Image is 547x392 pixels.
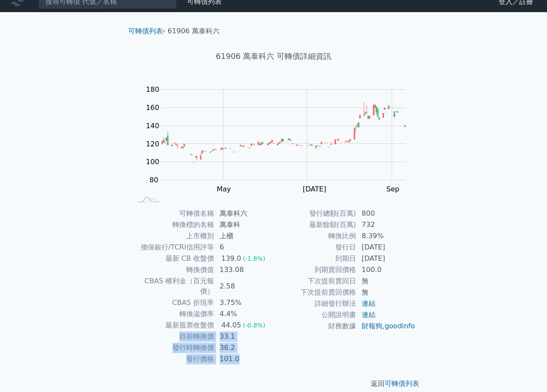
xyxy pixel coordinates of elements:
td: [DATE] [356,242,416,253]
a: 連結 [362,299,375,308]
div: 44.05 [220,320,243,330]
a: 財報狗 [362,322,382,330]
td: 萬泰科六 [214,208,274,219]
tspan: 160 [146,104,159,112]
tspan: May [217,185,231,193]
td: 33.1 [214,331,274,342]
td: 發行價格 [132,353,214,365]
tspan: 140 [146,122,159,130]
td: 最新股票收盤價 [132,320,214,331]
tspan: 100 [146,158,159,166]
td: 36.2 [214,342,274,353]
td: 100.0 [356,264,416,275]
td: 轉換價值 [132,264,214,275]
td: 4.4% [214,308,274,320]
td: 轉換比例 [274,230,356,242]
td: 可轉債名稱 [132,208,214,219]
h1: 61906 萬泰科六 可轉債詳細資訊 [121,50,426,62]
g: Chart [141,85,418,211]
td: 無 [356,275,416,287]
td: 133.08 [214,264,274,275]
td: , [356,321,416,332]
td: 擔保銀行/TCRI信用評等 [132,242,214,253]
tspan: 120 [146,139,159,148]
tspan: 80 [149,176,158,184]
li: 61906 萬泰科六 [168,26,220,36]
td: [DATE] [356,253,416,264]
td: 上櫃 [214,230,274,242]
li: › [128,26,165,36]
td: 6 [214,242,274,253]
td: 2.58 [214,275,274,297]
a: goodinfo [385,322,415,330]
tspan: [DATE] [303,185,326,193]
td: CBAS 折現率 [132,297,214,308]
a: 連結 [362,311,375,319]
td: 732 [356,219,416,230]
span: (-0.8%) [243,322,265,329]
td: 8.39% [356,230,416,242]
td: 上市櫃別 [132,230,214,242]
div: 139.0 [220,253,243,264]
span: (-1.8%) [243,255,265,262]
td: 到期日 [274,253,356,264]
td: 發行時轉換價 [132,342,214,353]
td: 下次提前賣回日 [274,275,356,287]
td: 101.0 [214,353,274,365]
td: 無 [356,287,416,298]
td: 轉換標的名稱 [132,219,214,230]
td: 目前轉換價 [132,331,214,342]
td: 800 [356,208,416,219]
p: 返回 [121,379,426,389]
td: 下次提前賣回價格 [274,287,356,298]
td: 發行總額(百萬) [274,208,356,219]
td: 轉換溢價率 [132,308,214,320]
tspan: 180 [146,85,159,94]
td: CBAS 權利金（百元報價） [132,275,214,297]
td: 公開說明書 [274,309,356,321]
a: 可轉債列表 [128,27,163,35]
td: 最新餘額(百萬) [274,219,356,230]
td: 詳細發行辦法 [274,298,356,309]
tspan: Sep [386,185,399,193]
td: 萬泰科 [214,219,274,230]
td: 財務數據 [274,321,356,332]
a: 可轉債列表 [385,379,419,388]
td: 發行日 [274,242,356,253]
td: 3.75% [214,297,274,308]
td: 到期賣回價格 [274,264,356,275]
iframe: Chat Widget [504,350,547,392]
td: 最新 CB 收盤價 [132,253,214,264]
